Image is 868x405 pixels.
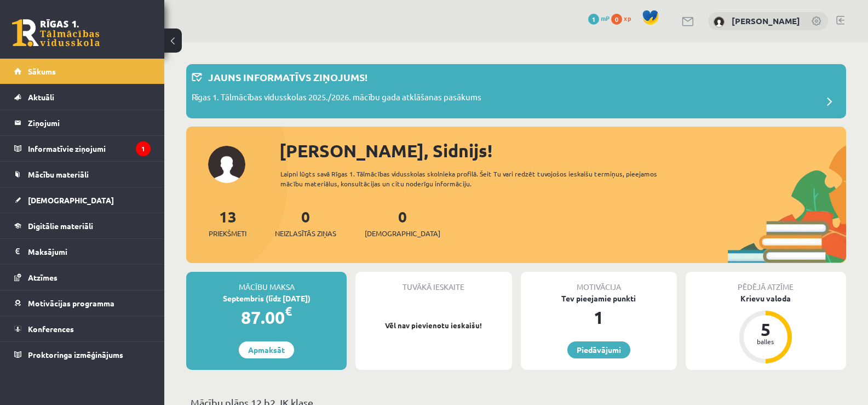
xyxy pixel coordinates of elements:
[14,187,151,213] a: [DEMOGRAPHIC_DATA]
[624,14,631,22] span: xp
[588,14,610,22] a: 1 mP
[567,341,630,358] a: Piedāvājumi
[749,338,782,345] div: balles
[521,293,677,304] div: Tev pieejamie punkti
[192,70,841,113] a: Jauns informatīvs ziņojums! Rīgas 1. Tālmācības vidusskolas 2025./2026. mācību gada atklāšanas pa...
[28,272,58,282] span: Atzīmes
[14,110,151,135] a: Ziņojumi
[275,228,336,239] span: Neizlasītās ziņas
[28,239,151,264] legend: Maksājumi
[14,84,151,110] a: Aktuāli
[714,16,725,27] img: Sidnijs Kalniņš
[521,304,677,330] div: 1
[275,207,336,239] a: 0Neizlasītās ziņas
[14,239,151,264] a: Maksājumi
[279,138,846,164] div: [PERSON_NAME], Sidnijs!
[208,70,367,84] p: Jauns informatīvs ziņojums!
[521,272,677,293] div: Motivācija
[14,265,151,290] a: Atzīmes
[686,293,846,365] a: Krievu valoda 5 balles
[28,66,56,76] span: Sākums
[14,316,151,341] a: Konferences
[192,91,481,106] p: Rīgas 1. Tālmācības vidusskolas 2025./2026. mācību gada atklāšanas pasākums
[14,59,151,84] a: Sākums
[28,221,93,231] span: Digitālie materiāli
[28,298,114,308] span: Motivācijas programma
[611,14,622,25] span: 0
[361,320,506,331] p: Vēl nav pievienotu ieskaišu!
[28,92,54,102] span: Aktuāli
[12,19,100,47] a: Rīgas 1. Tālmācības vidusskola
[14,213,151,238] a: Digitālie materiāli
[28,169,89,179] span: Mācību materiāli
[749,321,782,338] div: 5
[732,15,800,26] a: [PERSON_NAME]
[14,342,151,367] a: Proktoringa izmēģinājums
[209,207,246,239] a: 13Priekšmeti
[28,350,123,360] span: Proktoringa izmēģinājums
[280,169,676,189] div: Laipni lūgts savā Rīgas 1. Tālmācības vidusskolas skolnieka profilā. Šeit Tu vari redzēt tuvojošo...
[14,136,151,161] a: Informatīvie ziņojumi1
[28,324,74,334] span: Konferences
[611,14,636,22] a: 0 xp
[365,207,440,239] a: 0[DEMOGRAPHIC_DATA]
[365,228,440,239] span: [DEMOGRAPHIC_DATA]
[239,341,294,358] a: Apmaksāt
[588,14,599,25] span: 1
[28,136,151,161] legend: Informatīvie ziņojumi
[28,195,114,205] span: [DEMOGRAPHIC_DATA]
[28,110,151,135] legend: Ziņojumi
[136,141,151,156] i: 1
[209,228,246,239] span: Priekšmeti
[285,303,292,319] span: €
[186,293,347,304] div: Septembris (līdz [DATE])
[355,272,511,293] div: Tuvākā ieskaite
[186,304,347,330] div: 87.00
[601,14,610,22] span: mP
[14,290,151,316] a: Motivācijas programma
[686,272,846,293] div: Pēdējā atzīme
[686,293,846,304] div: Krievu valoda
[14,162,151,187] a: Mācību materiāli
[186,272,347,293] div: Mācību maksa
